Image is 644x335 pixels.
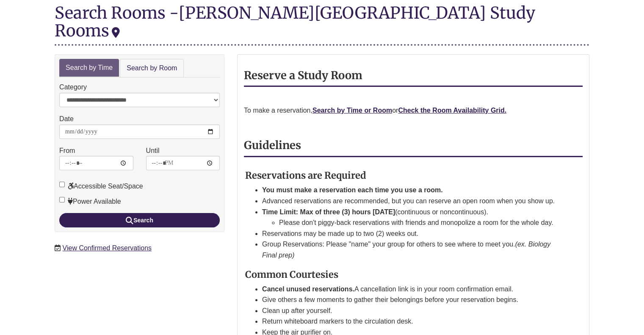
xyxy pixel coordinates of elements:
a: Search by Time or Room [312,107,392,114]
li: Group Reservations: Please "name" your group for others to see where to meet you. [262,239,562,260]
li: Clean up after yourself. [262,305,562,316]
li: Reservations may be made up to two (2) weeks out. [262,228,562,239]
a: Search by Room [120,59,184,78]
label: From [59,145,75,156]
label: Accessible Seat/Space [59,181,143,192]
div: Search Rooms - [55,4,589,45]
li: Return whiteboard markers to the circulation desk. [262,316,562,327]
input: Accessible Seat/Space [59,182,65,187]
label: Until [146,145,160,156]
strong: Guidelines [244,138,301,152]
strong: Common Courtesies [245,269,338,280]
a: Search by Time [59,59,119,77]
li: A cancellation link is in your room confirmation email. [262,284,562,295]
em: (ex. Biology Final prep) [262,241,550,259]
p: To make a reservation, or [244,105,583,116]
strong: You must make a reservation each time you use a room. [262,186,443,194]
label: Date [59,114,74,125]
li: Please don't piggy-back reservations with friends and monopolize a room for the whole day. [279,217,562,228]
li: Advanced reservations are recommended, but you can reserve an open room when you show up. [262,196,562,207]
li: Give others a few moments to gather their belongings before your reservation begins. [262,294,562,305]
strong: Reserve a Study Room [244,69,362,82]
a: Check the Room Availability Grid. [398,107,506,114]
strong: Time Limit: Max of three (3) hours [DATE] [262,208,395,216]
li: (continuous or noncontinuous). [262,207,562,228]
label: Power Available [59,196,121,207]
input: Power Available [59,197,65,202]
button: Search [59,213,220,227]
a: View Confirmed Reservations [63,244,152,252]
strong: Reservations are Required [245,169,366,181]
div: [PERSON_NAME][GEOGRAPHIC_DATA] Study Rooms [55,3,535,41]
strong: Cancel unused reservations. [262,285,354,293]
label: Category [59,82,87,93]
